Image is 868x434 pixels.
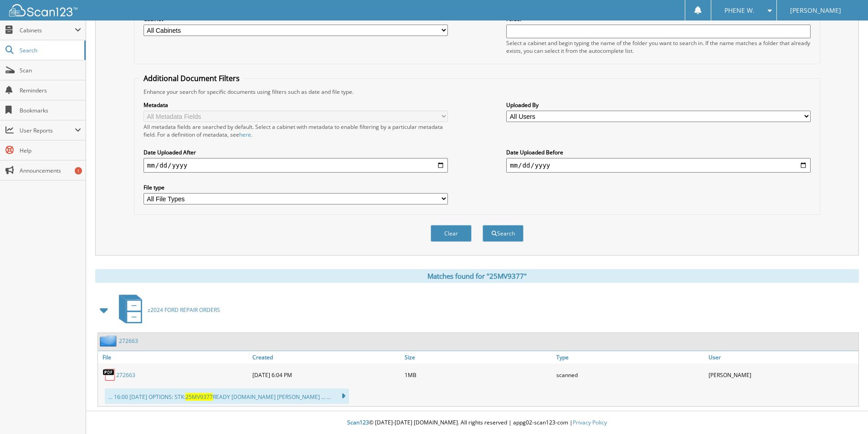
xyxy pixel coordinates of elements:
legend: Additional Document Filters [139,73,244,83]
a: Type [554,351,706,363]
div: [PERSON_NAME] [706,366,858,384]
a: Created [250,351,402,363]
button: Clear [431,225,472,242]
span: Announcements [20,167,81,174]
label: Uploaded By [506,101,811,109]
a: User [706,351,858,363]
a: Size [402,351,555,363]
span: Help [20,147,81,154]
span: z2024 FORD REPAIR ORDERS [148,306,220,314]
span: User Reports [20,127,75,134]
img: PDF.png [103,368,116,382]
span: Cabinets [20,26,75,34]
a: Privacy Policy [573,419,607,426]
div: 1 [75,167,82,174]
span: Search [20,46,80,54]
a: here [239,131,251,138]
div: Enhance your search for specific documents using filters such as date and file type. [139,88,815,96]
input: start [144,158,448,173]
span: Scan123 [347,419,369,426]
input: end [506,158,811,173]
span: Scan [20,66,81,74]
label: File type [144,184,448,191]
a: 272663 [119,337,138,345]
label: Metadata [144,101,448,109]
img: folder2.png [100,335,119,347]
div: [DATE] 6:04 PM [250,366,402,384]
span: PHENE W. [724,8,755,13]
div: Matches found for "25MV9377" [95,269,859,283]
a: z2024 FORD REPAIR ORDERS [113,292,220,328]
button: Search [483,225,524,242]
label: Date Uploaded After [144,148,448,156]
img: scan123-logo-white.svg [9,4,77,16]
div: scanned [554,366,706,384]
div: All metadata fields are searched by default. Select a cabinet with metadata to enable filtering b... [144,123,448,138]
div: ... 16:00 [DATE] OPTIONS: STK: READY [DOMAIN_NAME] [PERSON_NAME] ... ... [105,388,349,404]
a: 272663 [116,371,135,379]
span: [PERSON_NAME] [790,8,841,13]
span: Reminders [20,87,81,94]
span: Bookmarks [20,107,81,114]
span: 25MV9377 [185,393,213,401]
div: © [DATE]-[DATE] [DOMAIN_NAME]. All rights reserved | appg02-scan123-com | [86,412,868,434]
div: Select a cabinet and begin typing the name of the folder you want to search in. If the name match... [506,39,811,55]
div: 1MB [402,366,555,384]
label: Date Uploaded Before [506,148,811,156]
a: File [98,351,250,363]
